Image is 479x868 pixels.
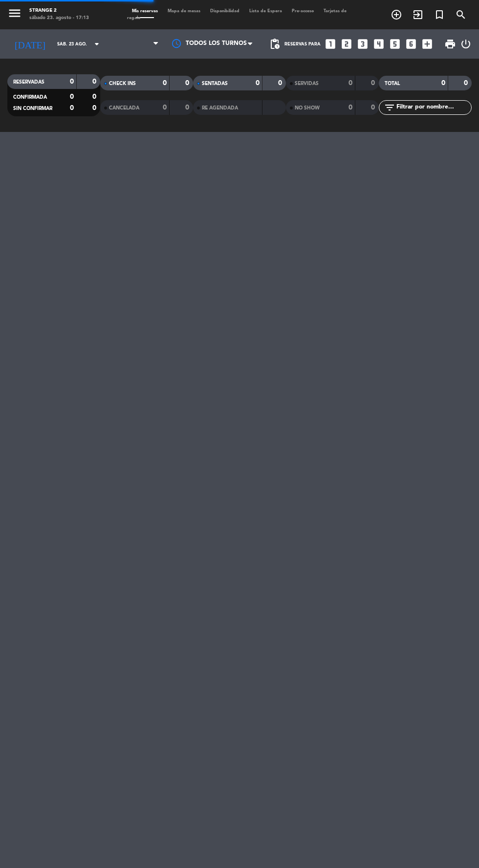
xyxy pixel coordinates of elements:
i: looks_two [340,38,353,50]
strong: 0 [92,78,98,85]
span: TOTAL [385,81,400,86]
strong: 0 [92,93,98,100]
i: looks_one [324,38,337,50]
div: LOG OUT [460,29,472,59]
strong: 0 [70,105,74,111]
strong: 0 [256,80,260,87]
span: CHECK INS [109,81,136,86]
span: Reservas para [284,42,321,47]
button: menu [7,6,22,23]
div: Strange 2 [29,7,89,15]
i: looks_5 [389,38,401,50]
span: CONFIRMADA [13,95,47,100]
div: sábado 23. agosto - 17:13 [29,15,89,22]
span: RE AGENDADA [202,106,238,110]
i: power_settings_new [460,38,472,50]
strong: 0 [163,80,167,87]
i: looks_4 [372,38,385,50]
strong: 0 [348,80,352,87]
i: add_box [421,38,434,50]
strong: 0 [441,80,445,87]
span: print [444,38,456,50]
strong: 0 [70,93,74,100]
strong: 0 [92,105,98,111]
i: turned_in_not [434,9,445,21]
i: [DATE] [7,34,52,54]
strong: 0 [185,104,191,111]
strong: 0 [185,80,191,87]
span: NO SHOW [295,106,320,110]
strong: 0 [278,80,284,87]
input: Filtrar por nombre... [395,102,471,113]
i: filter_list [384,102,395,113]
i: exit_to_app [412,9,424,21]
strong: 0 [464,80,470,87]
span: RESERVADAS [13,80,44,85]
span: Disponibilidad [205,9,244,13]
i: add_circle_outline [391,9,402,21]
i: looks_3 [356,38,369,50]
strong: 0 [371,104,377,111]
span: CANCELADA [109,106,139,110]
span: pending_actions [269,38,281,50]
i: menu [7,6,22,21]
strong: 0 [163,104,167,111]
span: Mapa de mesas [163,9,205,13]
i: looks_6 [405,38,417,50]
strong: 0 [348,104,352,111]
strong: 0 [371,80,377,87]
span: Lista de Espera [244,9,287,13]
span: SIN CONFIRMAR [13,106,52,111]
strong: 0 [70,78,74,85]
i: arrow_drop_down [91,38,103,50]
i: search [455,9,467,21]
span: Mis reservas [127,9,163,13]
span: SERVIDAS [295,81,319,86]
span: Pre-acceso [287,9,319,13]
span: SENTADAS [202,81,228,86]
